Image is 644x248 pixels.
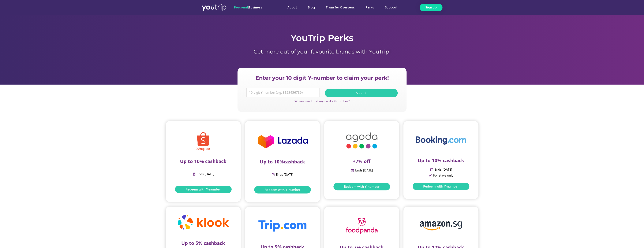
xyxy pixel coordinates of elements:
[186,188,221,191] span: Redeem with Y-number
[360,4,379,11] a: Perks
[275,172,293,178] span: Ends [DATE]
[254,186,311,193] a: Redeem with Y-number
[234,5,262,10] span: |
[432,173,453,178] span: For stays only
[234,5,248,10] span: Personal
[425,5,437,10] span: Sign up
[202,48,442,55] h1: Get more out of your favourite brands with YouTrip!
[354,167,373,173] span: Ends [DATE]
[180,158,226,164] span: Up to 10% cashback
[433,167,452,173] span: Ends [DATE]
[202,32,442,44] h1: YouTrip Perks
[423,185,459,188] span: Redeem with Y-number
[325,89,398,97] button: Submit
[246,88,319,97] input: 10 digit Y-number (e.g. 8123456789)
[274,4,403,11] nav: Menu
[413,183,469,190] a: Redeem with Y-number
[284,158,305,165] span: cashback
[265,188,300,191] span: Redeem with Y-number
[282,4,302,11] a: About
[344,185,379,188] span: Redeem with Y-number
[410,158,472,163] p: Up to 10% cashback
[379,4,403,11] a: Support
[260,158,284,165] span: Up to 10%
[330,158,393,164] p: +7% off
[244,74,400,81] h2: Enter your 10 digit Y-number to claim your perk!
[249,5,262,10] a: Business
[295,99,349,103] a: Where can I find my card’s Y-number?
[172,240,234,246] p: Up to 5% cashback
[320,4,360,11] a: Transfer Overseas
[246,88,398,101] form: Y Number
[302,4,320,11] a: Blog
[175,186,232,193] a: Redeem with Y-number
[333,183,390,190] a: Redeem with Y-number
[356,92,366,95] span: Submit
[420,4,442,11] a: Sign up
[196,171,214,177] span: Ends [DATE]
